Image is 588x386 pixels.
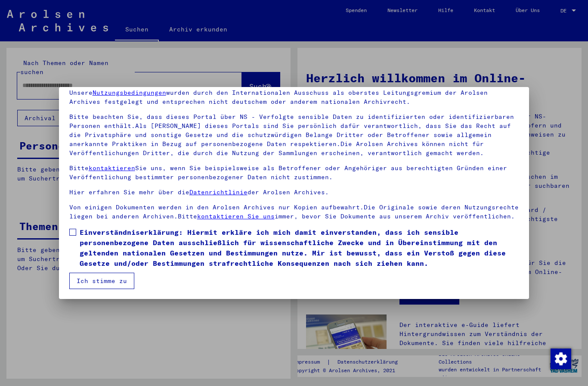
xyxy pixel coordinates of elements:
a: Nutzungsbedingungen [93,89,166,96]
a: Datenrichtlinie [189,188,248,196]
p: Bitte Sie uns, wenn Sie beispielsweise als Betroffener oder Angehöriger aus berechtigten Gründen ... [69,164,519,182]
p: Unsere wurden durch den Internationalen Ausschuss als oberstes Leitungsgremium der Arolsen Archiv... [69,88,519,106]
a: kontaktieren Sie uns [197,212,275,220]
span: Einverständniserklärung: Hiermit erkläre ich mich damit einverstanden, dass ich sensible personen... [80,227,519,268]
a: kontaktieren [89,164,135,172]
p: Von einigen Dokumenten werden in den Arolsen Archives nur Kopien aufbewahrt.Die Originale sowie d... [69,203,519,221]
img: Zustimmung ändern [551,349,571,369]
div: Zustimmung ändern [550,348,571,369]
p: Hier erfahren Sie mehr über die der Arolsen Archives. [69,188,519,197]
p: Bitte beachten Sie, dass dieses Portal über NS - Verfolgte sensible Daten zu identifizierten oder... [69,112,519,158]
button: Ich stimme zu [69,273,134,289]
